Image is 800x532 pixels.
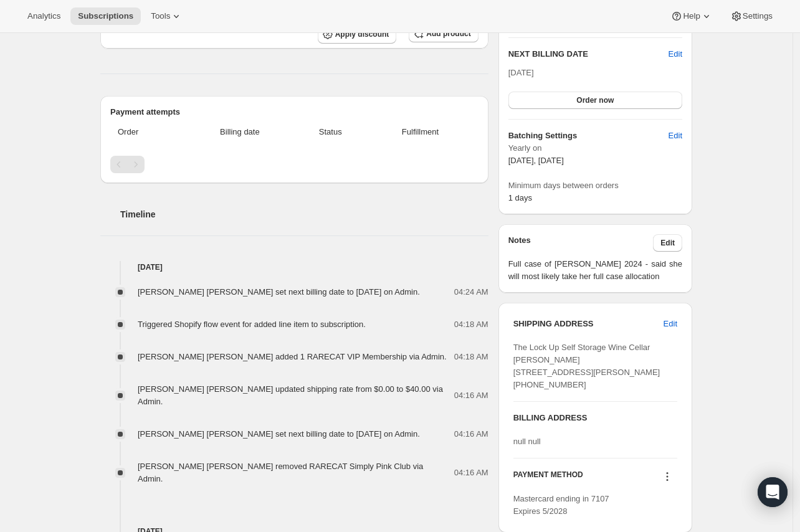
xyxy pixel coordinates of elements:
[27,11,60,21] span: Analytics
[513,437,541,446] span: null null
[138,352,447,361] span: [PERSON_NAME] [PERSON_NAME] added 1 RARECAT VIP Membership via Admin.
[661,126,690,146] button: Edit
[576,95,614,105] span: Order now
[454,467,488,479] span: 04:16 AM
[138,287,420,297] span: [PERSON_NAME] [PERSON_NAME] set next billing date to [DATE] on Admin.
[508,68,534,77] span: [DATE]
[513,470,583,487] h3: PAYMENT METHOD
[656,314,685,334] button: Edit
[508,130,669,142] h6: Batching Settings
[513,494,609,516] span: Mastercard ending in 7107 Expires 5/2028
[409,25,478,42] button: Add product
[653,234,682,252] button: Edit
[70,7,141,25] button: Subscriptions
[110,156,479,173] nav: Pagination
[138,462,423,483] span: [PERSON_NAME] [PERSON_NAME] removed RARECAT Simply Pink Club via Admin.
[138,384,443,406] span: [PERSON_NAME] [PERSON_NAME] updated shipping rate from $0.00 to $40.00 via Admin.
[508,193,532,202] span: 1 days
[318,25,397,44] button: Apply discount
[508,258,682,283] span: Full case of [PERSON_NAME] 2024 - said she will most likely take her full case allocation
[508,48,669,60] h2: NEXT BILLING DATE
[513,412,677,424] h3: BILLING ADDRESS
[335,29,389,39] span: Apply discount
[20,7,68,25] button: Analytics
[454,286,488,298] span: 04:24 AM
[110,106,479,118] h2: Payment attempts
[138,429,420,439] span: [PERSON_NAME] [PERSON_NAME] set next billing date to [DATE] on Admin.
[508,92,682,109] button: Order now
[120,208,488,221] h2: Timeline
[664,318,677,330] span: Edit
[151,11,170,21] span: Tools
[508,156,564,165] span: [DATE], [DATE]
[454,318,488,331] span: 04:18 AM
[100,261,488,273] h4: [DATE]
[669,130,682,142] span: Edit
[369,126,470,138] span: Fulfillment
[78,11,133,21] span: Subscriptions
[454,351,488,363] span: 04:18 AM
[508,234,654,252] h3: Notes
[110,118,185,146] th: Order
[513,318,664,330] h3: SHIPPING ADDRESS
[663,7,720,25] button: Help
[743,11,773,21] span: Settings
[513,343,660,389] span: The Lock Up Self Storage Wine Cellar [PERSON_NAME] [STREET_ADDRESS][PERSON_NAME] [PHONE_NUMBER]
[138,320,366,329] span: Triggered Shopify flow event for added line item to subscription.
[683,11,700,21] span: Help
[298,126,362,138] span: Status
[426,29,470,39] span: Add product
[508,179,682,192] span: Minimum days between orders
[660,238,675,248] span: Edit
[454,389,488,402] span: 04:16 AM
[508,142,682,154] span: Yearly on
[669,48,682,60] button: Edit
[143,7,190,25] button: Tools
[758,477,788,507] div: Open Intercom Messenger
[454,428,488,440] span: 04:16 AM
[723,7,780,25] button: Settings
[189,126,292,138] span: Billing date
